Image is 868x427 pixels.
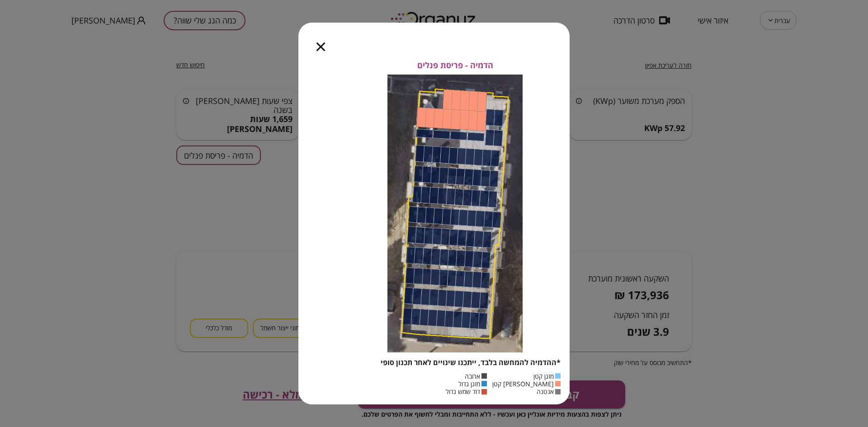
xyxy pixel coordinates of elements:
[537,388,554,395] span: אנטנה
[465,372,480,380] span: ארובה
[492,380,554,388] span: [PERSON_NAME] קטן
[381,357,561,367] span: *ההדמיה להמחשה בלבד, ייתכנו שינויים לאחר תכנון סופי
[417,61,493,70] span: הדמיה - פריסת פנלים
[387,75,523,352] img: Panels layout
[533,372,554,380] span: מזגן קטן
[446,388,480,395] span: דוד שמש גדול
[458,380,480,388] span: מזגן גדול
